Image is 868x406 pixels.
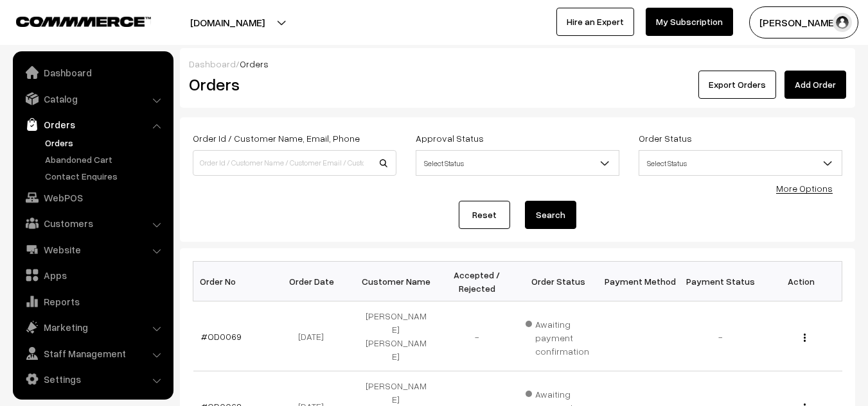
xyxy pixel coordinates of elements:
th: Customer Name [355,262,436,301]
h2: Orders [189,74,395,94]
img: user [833,13,852,32]
a: Customers [16,212,169,235]
a: Staff Management [16,342,169,365]
a: Contact Enquires [42,169,169,183]
a: Website [16,238,169,261]
label: Order Id / Customer Name, Email, Phone [193,131,360,145]
a: #OD0069 [201,331,242,342]
span: Select Status [639,150,842,176]
a: Settings [16,368,169,391]
span: Select Status [416,152,619,174]
a: COMMMERCE [16,13,128,28]
label: Approval Status [416,131,484,145]
span: Awaiting payment confirmation [526,314,591,358]
button: [PERSON_NAME]… [749,6,858,38]
div: / [189,57,846,71]
th: Order No [193,262,274,301]
a: Dashboard [16,61,169,84]
button: Search [525,201,576,229]
img: Menu [804,334,806,342]
th: Action [761,262,842,301]
th: Accepted / Rejected [436,262,517,301]
a: Orders [42,136,169,149]
a: Marketing [16,316,169,339]
a: Dashboard [189,58,236,69]
a: Orders [16,113,169,136]
a: Apps [16,264,169,287]
th: Payment Status [680,262,761,301]
a: Add Order [784,71,846,99]
button: [DOMAIN_NAME] [145,6,310,38]
a: Catalog [16,87,169,110]
a: Abandoned Cart [42,153,169,166]
span: Orders [240,58,269,69]
td: - [680,301,761,371]
td: [DATE] [274,301,355,371]
th: Payment Method [599,262,680,301]
a: Reports [16,290,169,313]
a: Hire an Expert [556,8,634,36]
a: Reset [459,201,510,229]
a: My Subscription [646,8,733,36]
span: Select Status [416,150,619,176]
th: Order Status [518,262,599,301]
img: COMMMERCE [16,17,151,26]
span: Select Status [639,152,842,174]
a: WebPOS [16,186,169,209]
button: Export Orders [698,71,776,99]
td: - [436,301,517,371]
td: [PERSON_NAME] [PERSON_NAME] [355,301,436,371]
a: More Options [776,183,833,194]
th: Order Date [274,262,355,301]
input: Order Id / Customer Name / Customer Email / Customer Phone [193,150,396,176]
label: Order Status [639,131,692,145]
